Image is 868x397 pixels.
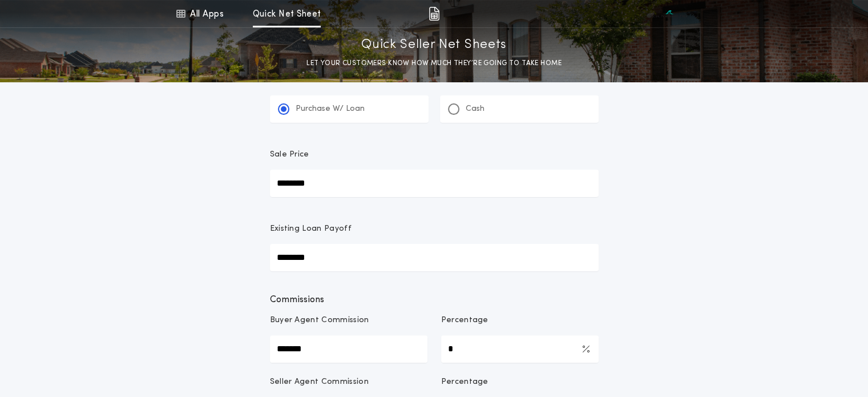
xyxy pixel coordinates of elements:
[270,293,599,307] span: Commissions
[270,170,599,197] input: Sale Price
[270,244,599,271] input: Existing Loan Payoff
[441,315,488,326] p: Percentage
[361,36,507,54] p: Quick Seller Net Sheets
[270,315,369,326] p: Buyer Agent Commission
[466,103,485,115] p: Cash
[306,58,562,69] p: LET YOUR CUSTOMERS KNOW HOW MUCH THEY’RE GOING TO TAKE HOME
[441,335,599,363] input: Percentage
[296,103,365,115] p: Purchase W/ Loan
[270,335,427,363] input: Buyer Agent Commission
[270,223,352,235] p: Existing Loan Payoff
[270,149,309,161] p: Sale Price
[649,8,689,19] img: vs-icon
[441,376,488,388] p: Percentage
[270,376,369,388] p: Seller Agent Commission
[429,7,439,21] img: img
